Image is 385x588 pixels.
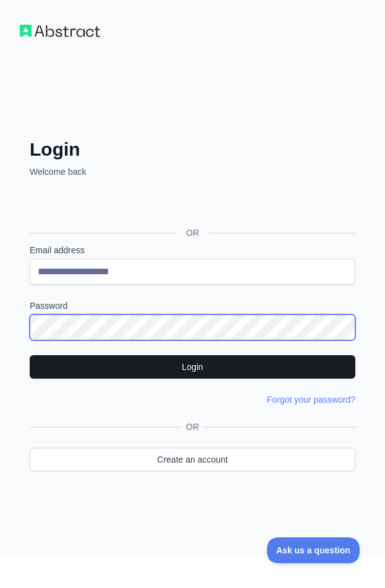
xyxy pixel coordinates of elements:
[181,421,204,433] span: OR
[30,355,355,379] button: Login
[30,244,355,256] label: Email address
[267,537,360,563] iframe: Toggle Customer Support
[23,191,221,219] iframe: “使用 Google 账号登录”按钮
[30,166,355,178] p: Welcome back
[30,448,355,471] a: Create an account
[176,227,209,239] span: OR
[30,300,355,312] label: Password
[267,395,355,405] a: Forgot your password?
[30,138,355,161] h2: Login
[20,25,100,37] img: Workflow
